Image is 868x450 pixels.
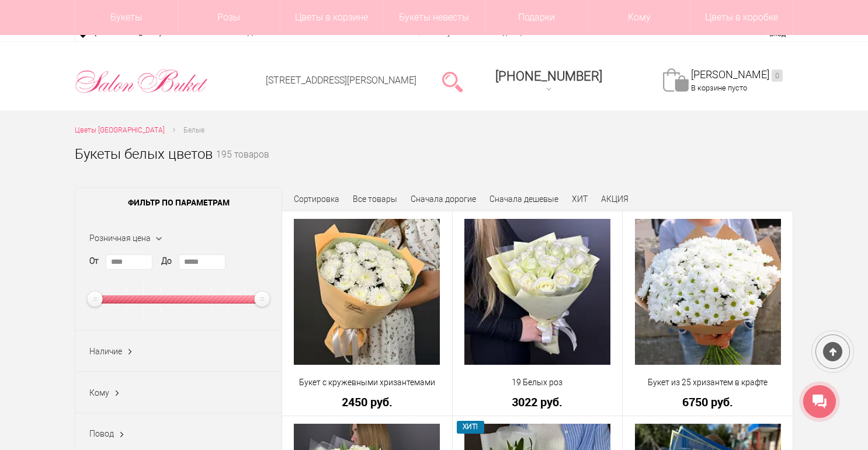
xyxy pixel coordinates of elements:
[290,396,445,408] a: 2450 руб.
[89,429,114,438] span: Повод
[216,151,269,179] small: 195 товаров
[75,144,213,165] h1: Букеты белых цветов
[89,233,151,243] span: Розничная цена
[89,388,109,397] span: Кому
[495,69,602,83] span: [PHONE_NUMBER]
[75,124,165,137] a: Цветы [GEOGRAPHIC_DATA]
[294,194,339,204] span: Сортировка
[411,194,476,204] a: Сначала дорогие
[75,188,282,217] span: Фильтр по параметрам
[489,194,558,204] a: Сначала дешевые
[691,83,747,92] span: В корзине пусто
[294,219,440,365] img: Букет с кружевными хризантемами
[183,126,204,134] span: Белые
[161,255,172,267] label: До
[630,376,785,389] a: Букет из 25 хризантем в крафте
[691,68,783,82] a: [PERSON_NAME]
[460,396,615,408] a: 3022 руб.
[464,219,610,365] img: 19 Белых роз
[266,75,416,86] a: [STREET_ADDRESS][PERSON_NAME]
[572,194,588,204] a: ХИТ
[772,69,783,82] ins: 0
[89,347,122,356] span: Наличие
[75,126,165,134] span: Цветы [GEOGRAPHIC_DATA]
[353,194,397,204] a: Все товары
[488,65,609,98] a: [PHONE_NUMBER]
[630,396,785,408] a: 6750 руб.
[457,421,484,433] span: ХИТ!
[460,376,615,389] a: 19 Белых роз
[601,194,629,204] a: АКЦИЯ
[635,219,781,365] img: Букет из 25 хризантем в крафте
[89,255,99,267] label: От
[290,376,445,389] a: Букет с кружевными хризантемами
[75,66,209,96] img: Цветы Нижний Новгород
